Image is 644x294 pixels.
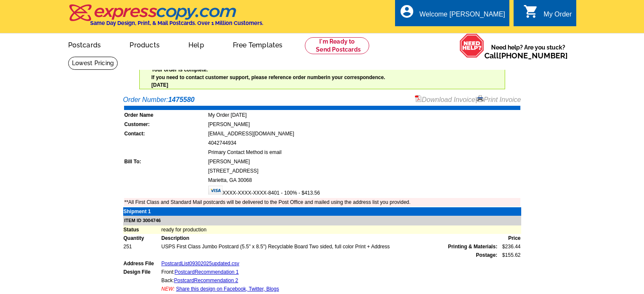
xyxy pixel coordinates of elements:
[176,286,279,292] a: Share this design on Facebook, Twitter, Blogs
[477,95,484,102] img: small-print-icon.gif
[415,95,422,102] img: small-pdf-icon.gif
[123,234,161,242] td: Quantity
[123,242,161,251] td: 251
[174,269,238,275] a: PostcardRecommendation 1
[477,96,521,103] a: Print Invoice
[484,51,568,60] span: Call
[124,198,520,206] td: **All First Class and Standard Mail postcards will be delivered to the Post Office and mailed usi...
[124,157,207,166] td: Bill To:
[168,96,194,103] strong: 1475580
[161,225,521,234] td: ready for production
[219,34,296,54] a: Free Templates
[161,276,498,285] td: Back:
[208,186,223,195] img: visa.gif
[208,176,520,184] td: Marietta, GA 30068
[208,167,520,175] td: [STREET_ADDRESS]
[123,207,161,216] td: Shipment 1
[175,34,218,54] a: Help
[208,157,520,166] td: [PERSON_NAME]
[174,278,238,283] a: PostcardRecommendation 2
[208,120,520,129] td: [PERSON_NAME]
[90,20,263,26] h4: Same Day Design, Print, & Mail Postcards. Over 1 Million Customers.
[124,111,207,119] td: Order Name
[161,261,239,267] a: PostcardList09302025updated.csv
[161,286,174,292] span: NEW:
[119,90,127,91] img: u
[415,96,475,103] a: Download Invoice
[152,67,385,88] span: If you need to contact customer support, please reference order number in your correspondence. [D...
[484,43,572,60] span: Need help? Are you stuck?
[208,129,520,138] td: [EMAIL_ADDRESS][DOMAIN_NAME]
[459,33,484,58] img: help
[68,10,263,26] a: Same Day Design, Print, & Mail Postcards. Over 1 Million Customers.
[123,225,161,234] td: Status
[152,67,208,73] strong: Your order is complete.
[55,34,115,54] a: Postcards
[208,185,520,197] td: XXXX-XXXX-XXXX-8401 - 100% - $413.56
[448,243,498,250] span: Printing & Materials:
[124,129,207,138] td: Contact:
[208,139,520,147] td: 4042744934
[161,242,498,251] td: USPS First Class Jumbo Postcard (5.5" x 8.5") Recyclable Board Two sided, full color Print + Address
[420,11,505,22] div: Welcome [PERSON_NAME]
[415,95,521,105] div: |
[208,148,520,157] td: Primary Contact Method is email
[161,234,498,242] td: Description
[124,120,207,129] td: Customer:
[161,268,498,276] td: Front:
[123,216,521,225] td: ITEM ID 3004746
[116,34,173,54] a: Products
[499,51,568,60] a: [PHONE_NUMBER]
[123,268,161,276] td: Design File
[123,95,521,105] div: Order Number:
[523,9,572,20] a: shopping_cart My Order
[208,111,520,119] td: My Order [DATE]
[544,11,572,22] div: My Order
[399,4,415,19] i: account_circle
[123,259,161,268] td: Address File
[475,97,644,294] iframe: LiveChat chat widget
[523,4,539,19] i: shopping_cart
